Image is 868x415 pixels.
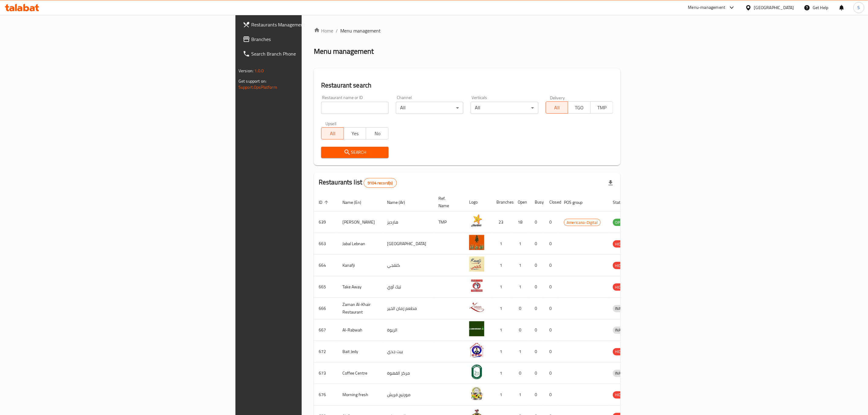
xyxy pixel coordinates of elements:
[544,276,559,298] td: 0
[530,193,544,211] th: Busy
[530,341,544,362] td: 0
[238,32,380,46] a: Branches
[530,255,544,276] td: 0
[613,240,631,248] div: HIDDEN
[382,276,434,298] td: تيك آوي
[613,219,628,226] span: OPEN
[492,319,513,341] td: 1
[238,83,277,91] a: Support.OpsPlatform
[469,213,484,228] img: Hardee's
[469,300,484,315] img: Zaman Al-Khair Restaurant
[382,233,434,255] td: [GEOGRAPHIC_DATA]
[464,193,492,211] th: Logo
[342,199,369,206] span: Name (En)
[613,305,633,312] div: INACTIVE
[238,77,266,85] span: Get support on:
[613,370,633,377] span: INACTIVE
[238,17,380,32] a: Restaurants Management
[492,341,513,362] td: 1
[513,341,530,362] td: 1
[254,67,264,75] span: 1.0.0
[530,298,544,319] td: 0
[613,370,633,377] div: INACTIVE
[469,321,484,336] img: Al-Rabwah
[530,384,544,406] td: 0
[366,127,389,139] button: No
[346,129,364,138] span: Yes
[530,276,544,298] td: 0
[469,386,484,401] img: Morning fresh
[369,129,386,138] span: No
[613,241,631,248] span: HIDDEN
[321,81,613,90] h2: Restaurant search
[469,343,484,358] img: Bait Jedy
[251,36,376,43] span: Branches
[319,199,330,206] span: ID
[492,233,513,255] td: 1
[613,284,631,291] span: HIDDEN
[513,319,530,341] td: 0
[513,298,530,319] td: 0
[513,276,530,298] td: 1
[382,319,434,341] td: الربوة
[603,176,618,190] div: Export file
[382,298,434,319] td: مطعم زمان الخير
[546,101,568,114] button: All
[590,101,613,114] button: TMP
[469,256,484,272] img: Kanafji
[382,384,434,406] td: مورنيج فريش
[319,178,397,188] h2: Restaurants list
[564,219,600,226] span: Americana-Digital
[238,46,380,61] a: Search Branch Phone
[321,102,389,114] input: Search for restaurant name or ID..
[396,102,463,114] div: All
[548,103,566,112] span: All
[434,211,464,233] td: TMP
[364,178,396,188] div: Total records count
[238,67,253,75] span: Version:
[324,129,341,138] span: All
[613,219,628,226] div: OPEN
[325,121,337,125] label: Upsell
[530,233,544,255] td: 0
[613,348,631,355] span: HIDDEN
[544,384,559,406] td: 0
[613,327,633,334] div: INACTIVE
[492,298,513,319] td: 1
[321,127,344,139] button: All
[513,384,530,406] td: 1
[613,391,631,398] span: HIDDEN
[251,21,376,28] span: Restaurants Management
[613,305,633,312] span: INACTIVE
[754,4,794,11] div: [GEOGRAPHIC_DATA]
[593,103,611,112] span: TMP
[492,276,513,298] td: 1
[613,327,633,334] span: INACTIVE
[492,384,513,406] td: 1
[550,95,565,100] label: Delivery
[492,193,513,211] th: Branches
[613,283,631,291] div: HIDDEN
[544,233,559,255] td: 0
[513,233,530,255] td: 1
[613,348,631,355] div: HIDDEN
[544,319,559,341] td: 0
[544,255,559,276] td: 0
[344,127,366,139] button: Yes
[688,4,726,11] div: Menu-management
[544,341,559,362] td: 0
[471,102,538,114] div: All
[469,278,484,293] img: Take Away
[568,101,591,114] button: TGO
[492,255,513,276] td: 1
[387,199,413,206] span: Name (Ar)
[544,211,559,233] td: 0
[564,199,590,206] span: POS group
[571,103,588,112] span: TGO
[613,199,633,206] span: Status
[382,211,434,233] td: هارديز
[382,255,434,276] td: كنفجي
[364,180,396,186] span: 9104 record(s)
[544,193,559,211] th: Closed
[513,211,530,233] td: 18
